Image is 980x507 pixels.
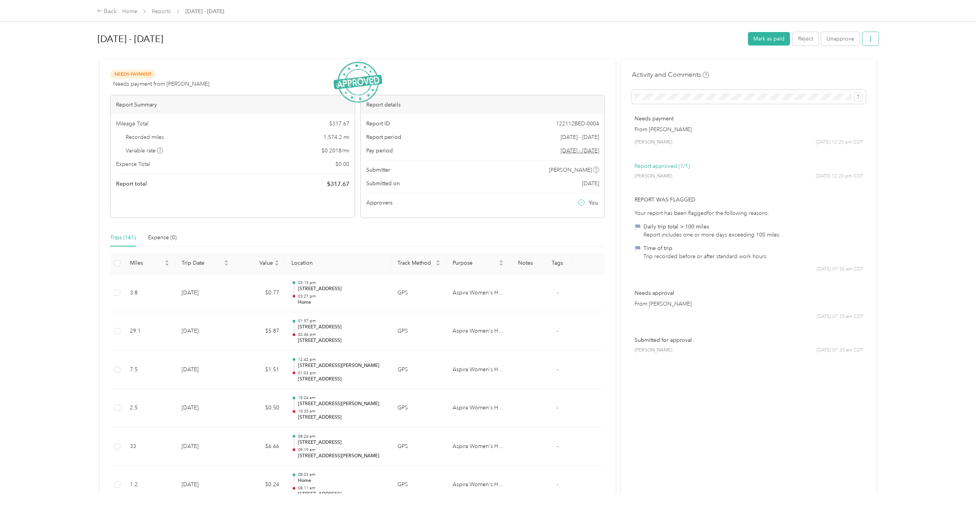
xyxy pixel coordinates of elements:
p: [STREET_ADDRESS] [298,491,385,498]
div: Back [97,7,117,16]
p: Home [298,477,385,484]
span: [DATE] - [DATE] [185,7,224,15]
p: [STREET_ADDRESS][PERSON_NAME] [298,401,385,407]
p: 02:46 pm [298,332,385,337]
td: $0.50 [235,389,286,428]
p: 12:42 pm [298,357,385,362]
span: [DATE] 07:35 am CDT [817,266,863,273]
p: From [PERSON_NAME] [635,125,863,134]
span: [PERSON_NAME] [635,139,672,146]
span: caret-down [436,262,440,267]
div: Report details [361,95,605,114]
th: Tags [542,253,573,274]
span: caret-down [224,262,229,267]
td: Aspira Women's Health [446,466,510,504]
span: Miles [130,260,163,266]
p: [STREET_ADDRESS] [298,337,385,344]
div: Trips (161) [110,233,136,242]
iframe: Everlance-gr Chat Button Frame [937,464,980,507]
td: 33 [124,428,175,466]
td: 29.1 [124,312,175,351]
span: Expense Total [116,160,150,168]
span: - [557,481,558,488]
p: 08:11 am [298,485,385,491]
td: Aspira Women's Health [446,428,510,466]
span: [DATE] 12:20 pm CDT [816,139,863,146]
p: [STREET_ADDRESS] [298,439,385,446]
span: Purpose [453,260,498,266]
span: Report period [366,133,401,141]
p: [STREET_ADDRESS] [298,376,385,383]
a: Reports [152,8,171,15]
span: Value [241,260,273,266]
span: Needs Payment [110,70,156,79]
p: Needs payment [635,115,863,123]
span: caret-up [436,259,440,264]
p: 08:03 am [298,472,385,477]
span: - [557,328,558,334]
span: You [589,199,598,207]
p: 10:24 am [298,395,385,401]
span: - [557,289,558,296]
img: ApprovedStamp [333,62,382,103]
td: Aspira Women's Health [446,351,510,389]
th: Notes [510,253,541,274]
td: GPS [391,274,446,313]
div: Daily trip total > 100 miles [643,223,781,231]
td: $5.87 [235,312,286,351]
td: GPS [391,312,446,351]
td: [DATE] [175,312,235,351]
td: GPS [391,428,446,466]
p: 09:19 am [298,447,385,453]
td: [DATE] [175,428,235,466]
td: Aspira Women's Health [446,389,510,428]
td: [DATE] [175,274,235,313]
span: Track Method [397,260,434,266]
p: [STREET_ADDRESS][PERSON_NAME] [298,453,385,460]
span: - [557,366,558,373]
p: 01:03 pm [298,370,385,376]
div: Expense (0) [148,233,177,242]
span: caret-down [274,262,279,267]
span: caret-up [499,259,503,264]
span: $ 0.00 [335,160,349,168]
span: Mileage Total [116,120,148,128]
span: Approvers [366,199,392,207]
td: $0.77 [235,274,286,313]
span: caret-up [274,259,279,264]
h4: Activity and Comments [632,70,709,79]
div: Time of trip [643,244,768,252]
td: $0.24 [235,466,286,504]
p: 03:27 pm [298,294,385,299]
span: Submitted on [366,179,400,188]
td: [DATE] [175,351,235,389]
span: [DATE] 07:35 am CDT [817,313,863,320]
span: Submitter [366,166,390,174]
span: Report ID [366,120,390,128]
th: Miles [124,253,175,274]
span: Variable rate [126,147,163,155]
span: caret-up [165,259,169,264]
button: Mark as paid [748,32,790,46]
td: [DATE] [175,466,235,504]
td: $1.51 [235,351,286,389]
p: [STREET_ADDRESS] [298,286,385,292]
td: Aspira Women's Health [446,312,510,351]
p: Submitted for approval [635,336,863,344]
span: $ 0.2018 / mi [322,147,349,155]
td: 2.5 [124,389,175,428]
td: GPS [391,389,446,428]
th: Trip Date [175,253,235,274]
span: [DATE] - [DATE] [561,133,599,141]
td: GPS [391,466,446,504]
span: Needs payment from [PERSON_NAME] [113,80,209,88]
span: caret-up [224,259,229,264]
span: 122112BED-0004 [556,120,599,128]
p: 08:24 am [298,434,385,439]
p: Needs approval [635,289,863,297]
div: Report Summary [111,95,355,114]
span: $ 317.67 [329,120,349,128]
span: [PERSON_NAME] [549,166,592,174]
td: 3.8 [124,274,175,313]
span: [PERSON_NAME] [635,347,672,354]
